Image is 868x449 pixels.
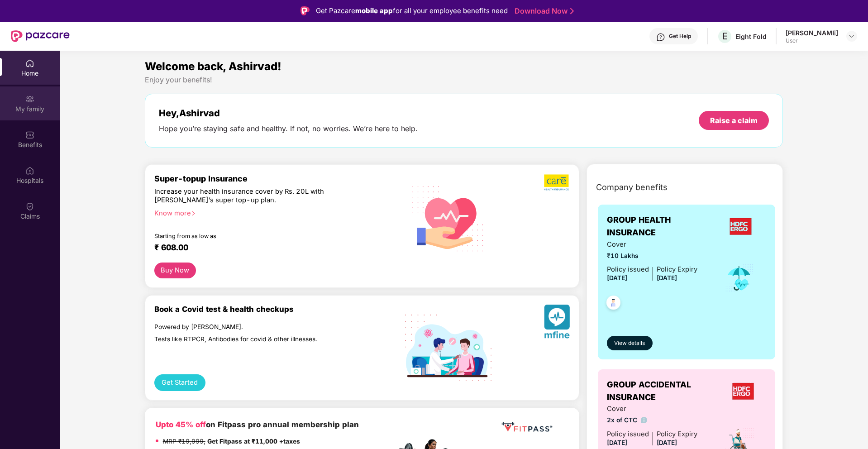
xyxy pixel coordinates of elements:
div: Get Pazcare for all your employee benefits need [316,5,508,16]
img: Logo [300,6,310,15]
span: Company benefits [596,181,668,194]
div: Policy issued [607,429,649,439]
img: Stroke [570,6,574,16]
span: GROUP ACCIDENTAL INSURANCE [607,378,720,404]
span: right [191,211,196,216]
div: Super-topup Insurance [154,174,397,183]
div: Policy Expiry [657,429,697,439]
img: fppp.png [500,419,554,435]
img: svg+xml;base64,PHN2ZyB4bWxucz0iaHR0cDovL3d3dy53My5vcmcvMjAwMC9zdmciIHhtbG5zOnhsaW5rPSJodHRwOi8vd3... [544,305,570,342]
span: ₹10 Lakhs [607,251,697,261]
img: svg+xml;base64,PHN2ZyBpZD0iSGVscC0zMngzMiIgeG1sbnM9Imh0dHA6Ly93d3cudzMub3JnLzIwMDAvc3ZnIiB3aWR0aD... [656,33,665,42]
img: icon [725,263,754,293]
div: Increase your health insurance cover by Rs. 20L with [PERSON_NAME]’s super top-up plan. [154,187,358,205]
button: View details [607,336,653,350]
a: Download Now [515,6,571,16]
div: Book a Covid test & health checkups [154,305,397,314]
img: svg+xml;base64,PHN2ZyB4bWxucz0iaHR0cDovL3d3dy53My5vcmcvMjAwMC9zdmciIHhtbG5zOnhsaW5rPSJodHRwOi8vd3... [405,174,491,262]
span: Cover [607,404,697,414]
img: info [641,417,648,424]
div: Powered by [PERSON_NAME]. [154,323,358,331]
div: Policy issued [607,264,649,275]
img: insurerLogo [724,214,757,239]
div: Hope you’re staying safe and healthy. If not, no worries. We’re here to help. [159,124,418,134]
span: [DATE] [607,274,627,282]
button: Buy Now [154,263,196,278]
div: Eight Fold [735,32,767,41]
div: Starting from as low as [154,233,358,239]
img: svg+xml;base64,PHN2ZyBpZD0iSG9zcGl0YWxzIiB4bWxucz0iaHR0cDovL3d3dy53My5vcmcvMjAwMC9zdmciIHdpZHRoPS... [25,166,34,175]
span: E [722,31,728,42]
strong: Get Fitpass at ₹11,000 +taxes [207,438,300,445]
span: [DATE] [657,274,677,282]
span: [DATE] [607,439,627,446]
img: svg+xml;base64,PHN2ZyBpZD0iQmVuZWZpdHMiIHhtbG5zPSJodHRwOi8vd3d3LnczLm9yZy8yMDAwL3N2ZyIgd2lkdGg9Ij... [25,130,34,139]
div: Raise a claim [710,115,758,125]
b: Upto 45% off [156,420,206,429]
img: insurerLogo [727,379,759,403]
div: Tests like RTPCR, Antibodies for covid & other illnesses. [154,335,358,343]
span: [DATE] [657,439,677,446]
img: svg+xml;base64,PHN2ZyBpZD0iQ2xhaW0iIHhtbG5zPSJodHRwOi8vd3d3LnczLm9yZy8yMDAwL3N2ZyIgd2lkdGg9IjIwIi... [25,202,34,211]
img: svg+xml;base64,PHN2ZyBpZD0iSG9tZSIgeG1sbnM9Imh0dHA6Ly93d3cudzMub3JnLzIwMDAvc3ZnIiB3aWR0aD0iMjAiIG... [25,59,34,68]
div: ₹ 608.00 [154,243,388,253]
img: svg+xml;base64,PHN2ZyBpZD0iRHJvcGRvd24tMzJ4MzIiIHhtbG5zPSJodHRwOi8vd3d3LnczLm9yZy8yMDAwL3N2ZyIgd2... [848,33,855,40]
span: View details [614,339,645,348]
div: Enjoy your benefits! [145,75,783,85]
span: GROUP HEALTH INSURANCE [607,214,715,239]
img: New Pazcare Logo [11,30,70,42]
div: [PERSON_NAME] [786,29,838,37]
del: MRP ₹19,999, [163,438,205,445]
div: Policy Expiry [657,264,697,275]
b: on Fitpass pro annual membership plan [156,420,359,429]
img: b5dec4f62d2307b9de63beb79f102df3.png [544,174,570,191]
img: svg+xml;base64,PHN2ZyB4bWxucz0iaHR0cDovL3d3dy53My5vcmcvMjAwMC9zdmciIHdpZHRoPSI0OC45NDMiIGhlaWdodD... [602,293,625,315]
span: Cover [607,239,697,250]
span: Welcome back, Ashirvad! [145,60,281,73]
strong: mobile app [355,6,393,15]
img: svg+xml;base64,PHN2ZyB4bWxucz0iaHR0cDovL3d3dy53My5vcmcvMjAwMC9zdmciIHdpZHRoPSIxOTIiIGhlaWdodD0iMT... [405,315,491,381]
div: User [786,37,838,44]
img: svg+xml;base64,PHN2ZyB3aWR0aD0iMjAiIGhlaWdodD0iMjAiIHZpZXdCb3g9IjAgMCAyMCAyMCIgZmlsbD0ibm9uZSIgeG... [25,95,34,104]
div: Get Help [669,33,691,40]
button: Get Started [154,374,205,391]
span: 2x of CTC [607,416,697,425]
div: Know more [154,209,391,215]
div: Hey, Ashirvad [159,108,418,119]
